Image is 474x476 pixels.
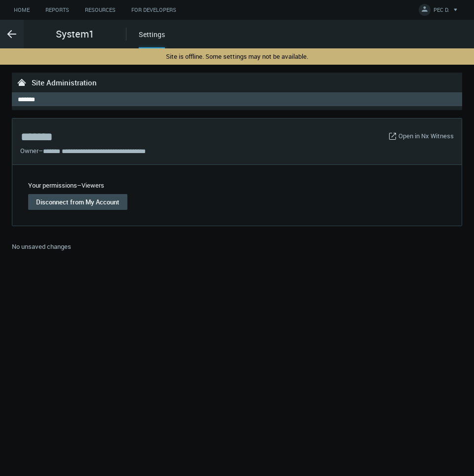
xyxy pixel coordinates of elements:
span: – [77,181,81,190]
span: Owner [20,146,39,155]
a: Resources [77,4,123,16]
button: Disconnect from My Account [28,194,127,210]
span: System1 [56,27,94,41]
span: Site Administration [32,78,97,87]
a: For Developers [123,4,184,16]
div: No unsaved changes [12,242,462,258]
a: Open in Nx Witness [398,131,454,141]
span: Viewers [81,181,104,190]
a: Reports [38,4,77,16]
div: Settings [139,29,165,48]
span: PEC D. [434,6,449,17]
a: Home [6,4,38,16]
span: Your permissions [28,181,77,190]
div: Site is offline. Some settings may not be available. [166,52,308,60]
span: – [39,146,43,155]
